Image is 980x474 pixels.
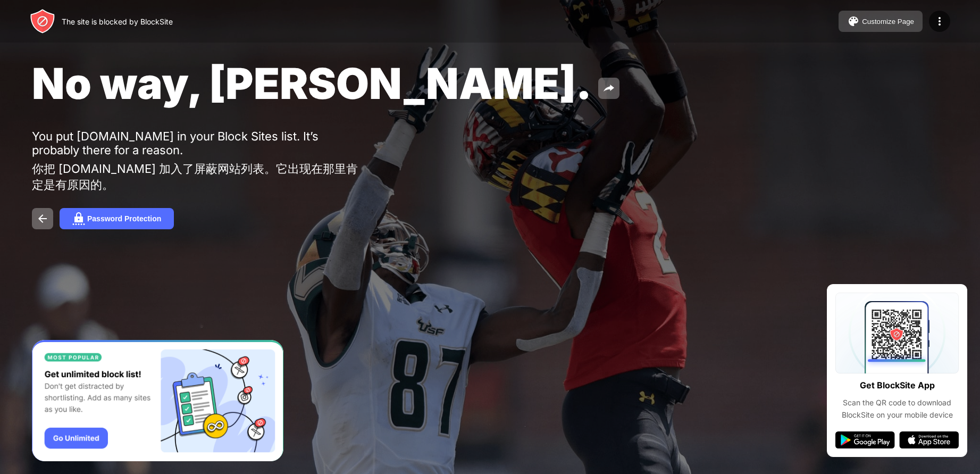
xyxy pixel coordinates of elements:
[60,208,174,229] button: Password Protection
[32,340,283,462] iframe: Banner
[835,293,959,373] img: qrcode.svg
[72,212,85,225] img: password.svg
[32,129,361,197] div: You put [DOMAIN_NAME] in your Block Sites list. It’s probably there for a reason.
[860,378,935,393] div: Get BlockSite App
[847,15,860,28] img: pallet.svg
[933,15,946,28] img: menu-icon.svg
[835,397,959,421] div: Scan the QR code to download BlockSite on your mobile device
[87,214,161,223] div: Password Protection
[32,162,358,192] font: 你把 [DOMAIN_NAME] 加入了屏蔽网站列表。它出现在那里肯定是有原因的。
[602,82,615,95] img: share.svg
[36,212,49,225] img: back.svg
[835,431,895,448] img: google-play.svg
[62,17,173,26] div: The site is blocked by BlockSite
[899,431,959,448] img: app-store.svg
[839,11,923,32] button: Customize Page
[862,18,914,26] div: Customize Page
[32,57,592,109] span: No way, [PERSON_NAME].
[30,9,55,34] img: header-logo.svg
